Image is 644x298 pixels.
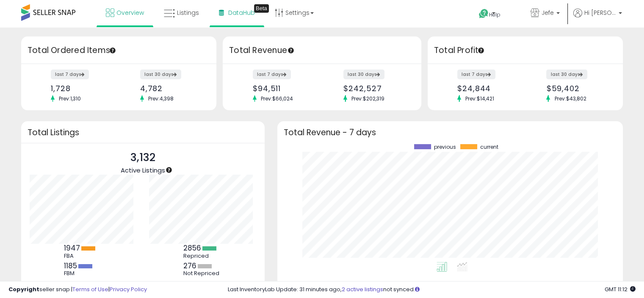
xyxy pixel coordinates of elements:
[183,243,201,253] b: 2856
[64,270,102,277] div: FBM
[343,70,384,79] label: last 30 days
[573,8,622,28] a: Hi [PERSON_NAME]
[415,287,420,292] i: Click here to read more about un-synced listings.
[434,45,616,56] h3: Total Profit
[542,8,554,17] span: Jefe
[480,144,498,150] span: current
[257,95,297,102] span: Prev: $66,024
[183,253,221,259] div: Repriced
[347,95,389,102] span: Prev: $202,319
[8,285,39,293] strong: Copyright
[287,47,295,54] div: Tooltip anchor
[284,129,616,136] h3: Total Revenue - 7 days
[72,285,108,293] a: Terms of Use
[144,95,178,102] span: Prev: 4,398
[110,285,147,293] a: Privacy Policy
[489,11,500,18] span: Help
[477,47,485,54] div: Tooltip anchor
[254,4,269,13] div: Tooltip anchor
[109,47,116,54] div: Tooltip anchor
[434,144,456,150] span: previous
[253,70,291,79] label: last 7 days
[28,129,258,136] h3: Total Listings
[228,8,255,17] span: DataHub
[546,70,587,79] label: last 30 days
[64,261,77,271] b: 1185
[457,84,519,93] div: $24,844
[64,253,102,259] div: FBA
[165,166,173,174] div: Tooltip anchor
[605,285,636,293] span: 2025-08-14 11:12 GMT
[461,95,498,102] span: Prev: $14,421
[28,45,210,56] h3: Total Ordered Items
[478,8,489,19] i: Get Help
[140,84,202,93] div: 4,782
[584,8,616,17] span: Hi [PERSON_NAME]
[342,285,383,293] a: 2 active listings
[472,2,517,28] a: Help
[140,70,181,79] label: last 30 days
[177,8,199,17] span: Listings
[121,166,165,175] span: Active Listings
[253,84,316,93] div: $94,511
[550,95,590,102] span: Prev: $43,802
[546,84,608,93] div: $59,402
[183,261,196,271] b: 276
[55,95,85,102] span: Prev: 1,310
[229,45,415,56] h3: Total Revenue
[8,286,147,294] div: seller snap | |
[116,8,144,17] span: Overview
[51,84,112,93] div: 1,728
[183,270,221,277] div: Not Repriced
[64,243,80,253] b: 1947
[51,70,89,79] label: last 7 days
[343,84,406,93] div: $242,527
[121,150,165,166] p: 3,132
[457,70,495,79] label: last 7 days
[228,286,636,294] div: Last InventoryLab Update: 31 minutes ago, not synced.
